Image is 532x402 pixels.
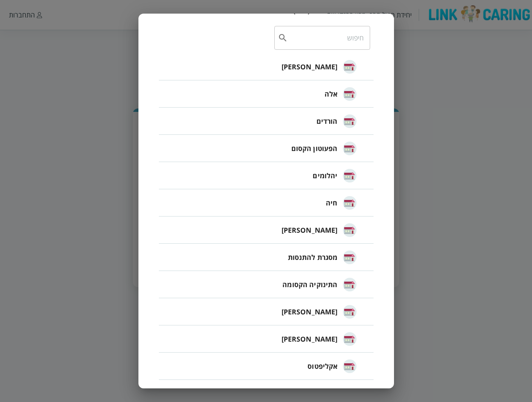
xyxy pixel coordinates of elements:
[291,143,338,154] span: הפעוטון הקסום
[288,26,364,50] input: חיפוש
[325,89,337,99] span: אלה
[343,278,357,291] img: התינוקיה הקסומה
[282,62,338,72] span: [PERSON_NAME]
[343,223,357,237] img: יונדב
[326,198,337,208] span: חיה
[308,361,337,371] span: אקליפטוס
[343,359,357,373] img: אקליפטוס
[343,251,357,264] img: מסגרת להתנסות
[343,169,357,182] img: יהלומים
[282,279,337,290] span: התינוקיה הקסומה
[282,307,338,317] span: [PERSON_NAME]
[343,60,357,74] img: טרומפלדור
[343,142,357,155] img: הפעוטון הקסום
[343,332,357,346] img: אורי אילן
[316,116,338,126] span: הורדים
[288,252,338,262] span: מסגרת להתנסות
[343,196,357,210] img: חיה
[343,305,357,319] img: שלו
[343,114,357,128] img: הורדים
[343,87,357,101] img: אלה
[313,171,337,181] span: יהלומים
[282,334,338,344] span: [PERSON_NAME]
[282,225,338,235] span: [PERSON_NAME]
